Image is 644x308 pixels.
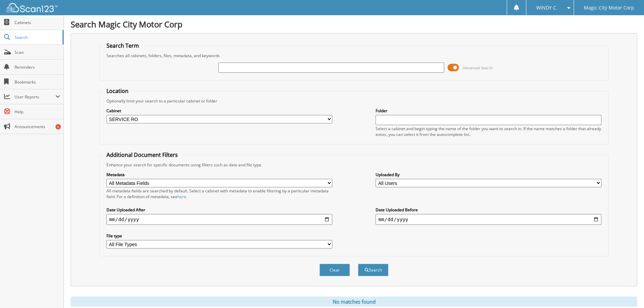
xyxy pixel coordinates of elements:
div: Searches all cabinets, folders, files, metadata, and keywords [103,53,605,58]
span: Cabinets [15,20,60,25]
div: Optionally limit your search to a particular cabinet or folder [103,98,605,104]
div: Select a cabinet and begin typing the name of the folder you want to search in. If the name match... [376,126,601,137]
input: end [376,214,601,225]
label: Folder [376,108,601,114]
div: 6 [55,124,61,129]
div: Enhance your search for specific documents using filters such as date and file type. [103,162,605,168]
span: User Reports [15,94,55,100]
span: Help [15,109,60,115]
input: start [106,214,332,225]
img: scan123-logo-white.svg [7,3,57,12]
div: All metadata fields are searched by default. Select a cabinet with metadata to enable filtering b... [106,188,332,199]
button: Search [358,264,388,276]
button: Clear [319,264,350,276]
div: No matches found [71,297,637,307]
span: Announcements [15,124,60,129]
span: Magic City Motor Corp [584,6,634,10]
span: Scan [15,49,60,55]
span: WINDY C. [536,6,557,10]
legend: Additional Document Filters [103,151,181,159]
span: Bookmarks [15,79,60,85]
h1: Search Magic City Motor Corp [71,19,637,30]
label: Date Uploaded Before [376,207,601,213]
label: Metadata [106,172,332,177]
label: File type [106,233,332,239]
label: Uploaded By [376,172,601,177]
a: here [177,194,186,199]
label: Cabinet [106,108,332,114]
label: Date Uploaded After [106,207,332,213]
span: Search [15,34,59,40]
legend: Location [103,87,132,95]
legend: Search Term [103,42,142,49]
span: Reminders [15,64,60,70]
span: Advanced Search [463,65,493,70]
